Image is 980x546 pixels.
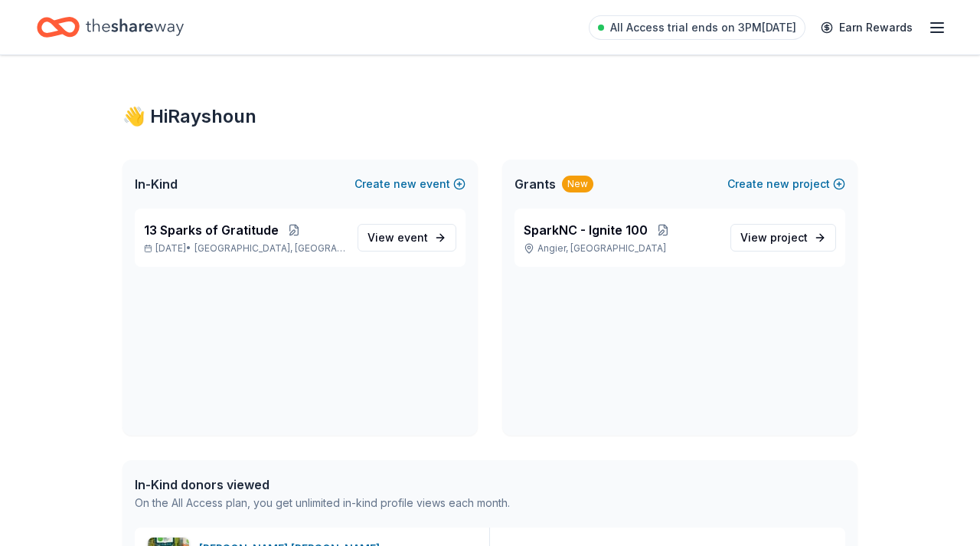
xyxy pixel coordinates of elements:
span: View [740,229,808,247]
span: event [397,231,428,244]
a: All Access trial ends on 3PM[DATE] [589,15,805,40]
a: View project [730,224,836,252]
button: Createnewevent [354,175,465,193]
span: new [394,175,416,193]
div: In-Kind donors viewed [135,475,510,494]
span: In-Kind [135,175,178,193]
span: 13 Sparks of Gratitude [144,221,279,239]
span: Grants [514,175,556,193]
p: [DATE] • [144,242,345,255]
span: SparkNC - Ignite 100 [524,221,648,239]
div: New [562,176,593,192]
span: All Access trial ends on 3PM[DATE] [610,18,796,37]
a: Home [37,9,184,45]
div: On the All Access plan, you get unlimited in-kind profile views each month. [135,494,510,512]
span: [GEOGRAPHIC_DATA], [GEOGRAPHIC_DATA] [194,242,345,255]
a: Earn Rewards [812,14,922,41]
button: Createnewproject [727,175,845,193]
a: View event [358,224,456,252]
div: 👋 Hi Rayshoun [122,104,857,129]
span: View [367,229,428,247]
span: new [766,175,789,193]
p: Angier, [GEOGRAPHIC_DATA] [524,242,718,255]
span: project [770,231,808,244]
